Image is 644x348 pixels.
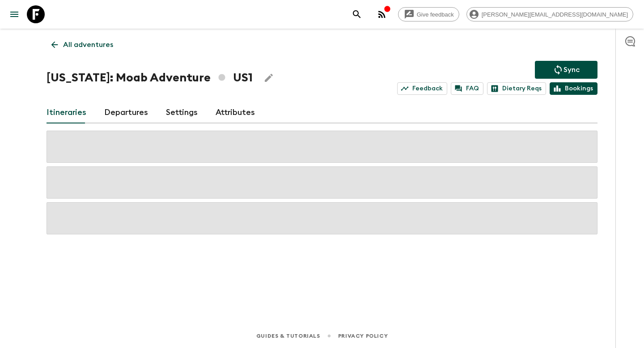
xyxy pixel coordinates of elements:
button: Sync adventure departures to the booking engine [535,61,597,79]
a: Give feedback [398,7,459,21]
a: Bookings [550,82,597,95]
span: Give feedback [412,11,459,18]
a: Guides & Tutorials [256,331,320,341]
div: [PERSON_NAME][EMAIL_ADDRESS][DOMAIN_NAME] [466,7,633,21]
a: Dietary Reqs [487,82,546,95]
a: Settings [166,102,198,123]
button: menu [5,5,23,23]
a: Itineraries [47,102,86,123]
p: All adventures [63,39,113,50]
button: Edit Adventure Title [260,69,278,87]
a: Attributes [216,102,255,123]
a: Feedback [397,82,447,95]
a: Departures [104,102,148,123]
p: Sync [563,64,580,75]
span: [PERSON_NAME][EMAIL_ADDRESS][DOMAIN_NAME] [477,11,633,18]
a: Privacy Policy [338,331,388,341]
a: All adventures [47,36,118,54]
button: search adventures [348,5,366,23]
h1: [US_STATE]: Moab Adventure US1 [47,69,253,87]
a: FAQ [451,82,483,95]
